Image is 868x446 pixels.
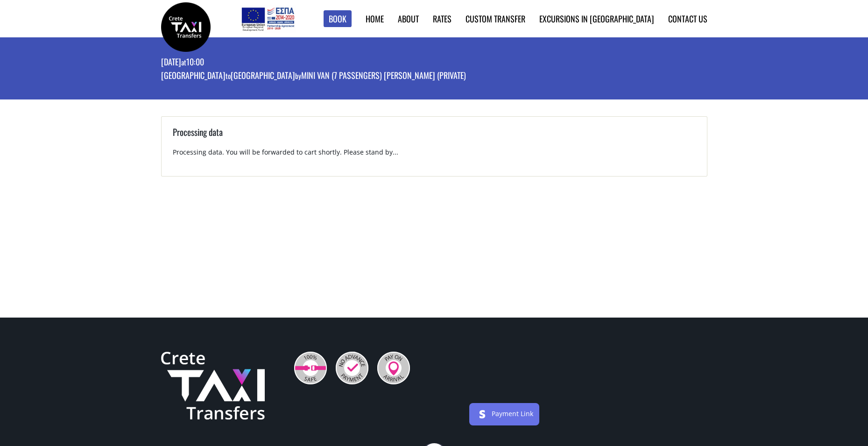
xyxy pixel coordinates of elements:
[161,70,466,83] p: [GEOGRAPHIC_DATA] [GEOGRAPHIC_DATA] Mini Van (7 passengers) [PERSON_NAME] (private)
[161,2,211,52] img: Crete Taxi Transfers | Booking page | Crete Taxi Transfers
[539,13,654,25] a: Excursions in [GEOGRAPHIC_DATA]
[324,10,352,28] a: Book
[398,13,419,25] a: About
[466,13,525,25] a: Custom Transfer
[161,21,211,31] a: Crete Taxi Transfers | Booking page | Crete Taxi Transfers
[336,352,368,384] img: No Advance Payment
[173,148,696,165] p: Processing data. You will be forwarded to cart shortly. Please stand by...
[181,57,186,67] small: at
[492,409,533,418] a: Payment Link
[161,352,265,420] img: Crete Taxi Transfers
[377,352,410,384] img: Pay On Arrival
[366,13,384,25] a: Home
[226,71,231,81] small: to
[475,407,490,422] img: stripe
[433,13,452,25] a: Rates
[240,5,296,33] img: e-bannersEUERDF180X90.jpg
[173,126,696,148] h3: Processing data
[668,13,707,25] a: Contact us
[295,71,301,81] small: by
[161,56,466,70] p: [DATE] 10:00
[294,352,327,384] img: 100% Safe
